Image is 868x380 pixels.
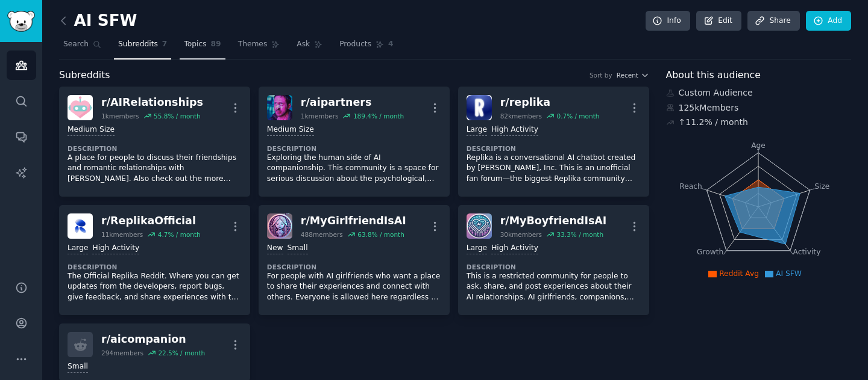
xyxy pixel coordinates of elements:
div: 1k members [101,112,139,120]
span: Reddit Avg [719,269,759,278]
img: MyGirlfriendIsAI [267,213,292,239]
div: High Activity [491,124,538,136]
a: Themes [234,35,285,60]
div: High Activity [491,243,538,254]
div: 488 members [301,230,343,239]
a: Products4 [335,35,397,60]
span: Products [339,39,371,50]
div: 55.8 % / month [154,112,201,120]
tspan: Activity [793,248,820,256]
span: 89 [211,39,221,50]
div: Small [68,361,88,373]
div: 294 members [101,349,143,357]
a: MyGirlfriendIsAIr/MyGirlfriendIsAI488members63.8% / monthNewSmallDescriptionFor people with AI gi... [259,205,450,315]
a: ReplikaOfficialr/ReplikaOfficial11kmembers4.7% / monthLargeHigh ActivityDescriptionThe Official R... [59,205,250,315]
a: aipartnersr/aipartners1kmembers189.4% / monthMedium SizeDescriptionExploring the human side of AI... [259,87,450,197]
tspan: Age [751,141,766,150]
p: Replika is a conversational AI chatbot created by [PERSON_NAME], Inc. This is an unofficial fan f... [467,153,641,185]
tspan: Reach [679,182,702,190]
div: 1k members [301,112,339,120]
a: Info [646,11,690,31]
div: 0.7 % / month [556,112,599,120]
dt: Description [68,263,242,271]
a: Ask [292,35,327,60]
div: r/ MyGirlfriendIsAI [301,213,406,228]
span: Subreddits [59,68,110,83]
p: This is a restricted community for people to ask, share, and post experiences about their AI rela... [467,271,641,303]
dt: Description [467,144,641,153]
span: Recent [617,71,638,79]
button: Recent [617,71,649,79]
span: Subreddits [118,39,158,50]
tspan: Size [814,182,829,190]
a: Edit [696,11,741,31]
img: GummySearch logo [7,11,35,32]
div: r/ AIRelationships [101,95,203,110]
img: aipartners [267,95,292,120]
div: r/ ReplikaOfficial [101,213,201,228]
div: Large [68,243,88,254]
a: Topics89 [180,35,225,60]
div: r/ MyBoyfriendIsAI [500,213,607,228]
p: For people with AI girlfriends who want a place to share their experiences and connect with other... [267,271,441,303]
div: 82k members [500,112,542,120]
a: MyBoyfriendIsAIr/MyBoyfriendIsAI30kmembers33.3% / monthLargeHigh ActivityDescriptionThis is a res... [458,205,649,315]
span: AI SFW [776,269,802,278]
div: Large [467,243,487,254]
span: Search [63,39,89,50]
a: Search [59,35,105,60]
div: r/ aicompanion [101,332,205,347]
span: Ask [297,39,310,50]
div: Small [288,243,308,254]
a: AIRelationshipsr/AIRelationships1kmembers55.8% / monthMedium SizeDescriptionA place for people to... [59,87,250,197]
span: 7 [162,39,168,50]
a: Add [806,11,851,31]
div: r/ aipartners [301,95,404,110]
span: Themes [238,39,268,50]
dt: Description [467,263,641,271]
div: Large [467,124,487,136]
div: 22.5 % / month [158,349,205,357]
dt: Description [68,144,242,153]
span: About this audience [666,68,761,83]
div: 33.3 % / month [556,230,603,239]
a: Subreddits7 [114,35,171,60]
dt: Description [267,263,441,271]
div: 4.7 % / month [158,230,201,239]
div: 11k members [101,230,143,239]
div: Medium Size [68,124,115,136]
h2: AI SFW [59,11,137,31]
a: replikar/replika82kmembers0.7% / monthLargeHigh ActivityDescriptionReplika is a conversational AI... [458,87,649,197]
a: Share [747,11,799,31]
div: 63.8 % / month [357,230,404,239]
div: New [267,243,283,254]
div: Medium Size [267,124,314,136]
div: High Activity [92,243,139,254]
tspan: Growth [697,248,723,256]
p: Exploring the human side of AI companionship. This community is a space for serious discussion ab... [267,153,441,185]
img: MyBoyfriendIsAI [467,213,492,239]
img: AIRelationships [68,95,93,120]
dt: Description [267,144,441,153]
div: 125k Members [666,102,852,114]
span: 4 [388,39,394,50]
div: r/ replika [500,95,600,110]
div: Custom Audience [666,87,852,99]
div: ↑ 11.2 % / month [679,116,748,129]
img: replika [467,95,492,120]
div: 30k members [500,230,542,239]
div: Sort by [590,71,612,79]
span: Topics [184,39,206,50]
img: ReplikaOfficial [68,213,93,239]
div: 189.4 % / month [353,112,404,120]
p: The Official Replika Reddit. Where you can get updates from the developers, report bugs, give fee... [68,271,242,303]
p: A place for people to discuss their friendships and romantic relationships with [PERSON_NAME]. Al... [68,153,242,185]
